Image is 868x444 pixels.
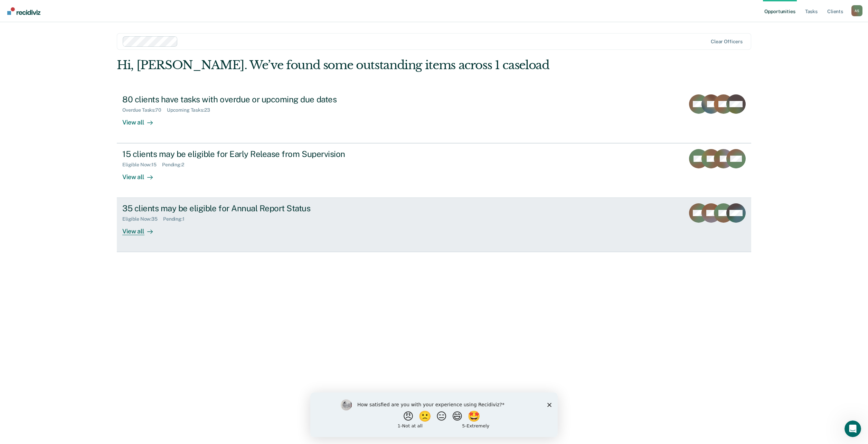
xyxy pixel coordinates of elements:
[122,168,161,181] div: View all
[122,149,365,159] div: 15 clients may be eligible for Early Release from Supervision
[117,198,751,252] a: 35 clients may be eligible for Annual Report StatusEligible Now:35Pending:1View all
[310,392,558,437] iframe: Survey by Kim from Recidiviz
[122,216,163,222] div: Eligible Now : 35
[117,143,751,198] a: 15 clients may be eligible for Early Release from SupervisionEligible Now:15Pending:2View all
[122,113,161,126] div: View all
[122,203,365,213] div: 35 clients may be eligible for Annual Report Status
[117,58,624,72] div: Hi, [PERSON_NAME]. We’ve found some outstanding items across 1 caseload
[851,5,862,16] div: A S
[122,222,161,235] div: View all
[122,162,162,168] div: Eligible Now : 15
[167,107,216,113] div: Upcoming Tasks : 23
[122,94,365,104] div: 80 clients have tasks with overdue or upcoming due dates
[122,107,167,113] div: Overdue Tasks : 70
[117,89,751,143] a: 80 clients have tasks with overdue or upcoming due datesOverdue Tasks:70Upcoming Tasks:23View all
[851,5,862,16] button: Profile dropdown button
[163,216,190,222] div: Pending : 1
[845,420,861,437] iframe: Intercom live chat
[7,7,40,15] img: Recidiviz
[162,162,190,168] div: Pending : 2
[711,39,743,45] div: Clear officers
